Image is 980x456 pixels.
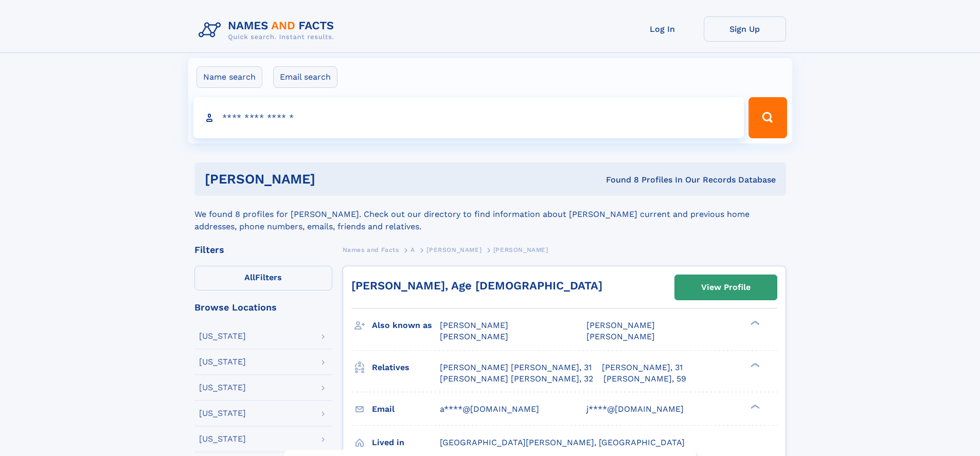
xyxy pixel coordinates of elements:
div: We found 8 profiles for [PERSON_NAME]. Check out our directory to find information about [PERSON_... [194,196,786,233]
button: Search Button [749,97,787,138]
div: [US_STATE] [199,384,246,392]
a: [PERSON_NAME], 59 [603,373,686,385]
label: Filters [194,266,332,290]
h3: Lived in [372,434,440,451]
a: Sign Up [704,16,786,42]
span: All [244,272,255,282]
img: Logo Names and Facts [194,16,343,44]
h1: [PERSON_NAME] [205,173,461,186]
div: [US_STATE] [199,435,246,443]
div: [US_STATE] [199,358,246,366]
label: Name search [197,66,262,88]
span: [PERSON_NAME] [426,246,482,253]
a: [PERSON_NAME] [PERSON_NAME], 31 [440,362,592,373]
a: Log In [621,16,704,42]
label: Email search [273,66,337,88]
div: [US_STATE] [199,409,246,417]
a: A [411,243,415,256]
div: ❯ [748,361,760,368]
div: ❯ [748,403,760,410]
span: A [411,246,415,253]
div: Filters [194,245,332,254]
span: [PERSON_NAME] [586,332,655,341]
a: [PERSON_NAME] [426,243,482,256]
span: [PERSON_NAME] [493,246,548,253]
h3: Also known as [372,317,440,334]
span: [PERSON_NAME] [440,320,508,330]
a: Names and Facts [343,243,399,256]
span: [GEOGRAPHIC_DATA][PERSON_NAME], [GEOGRAPHIC_DATA] [440,437,685,447]
h3: Relatives [372,359,440,376]
input: search input [193,97,744,138]
a: [PERSON_NAME], Age [DEMOGRAPHIC_DATA] [351,279,602,292]
div: Found 8 Profiles In Our Records Database [460,174,776,186]
div: View Profile [701,276,751,299]
span: [PERSON_NAME] [586,320,655,330]
div: ❯ [748,320,760,326]
a: View Profile [675,275,777,300]
span: [PERSON_NAME] [440,332,508,341]
a: [PERSON_NAME], 31 [602,362,683,373]
div: Browse Locations [194,303,332,312]
div: [US_STATE] [199,332,246,340]
h3: Email [372,400,440,418]
a: [PERSON_NAME] [PERSON_NAME], 32 [440,373,593,385]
